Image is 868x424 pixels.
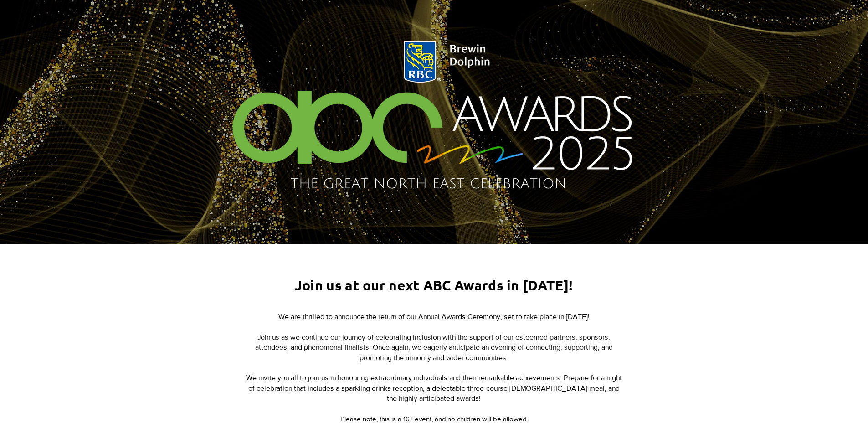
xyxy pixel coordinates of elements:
[246,374,622,402] span: We invite you all to join us in honouring extraordinary individuals and their remarkable achievem...
[295,277,573,294] span: Join us at our next ABC Awards in [DATE]!
[340,415,528,423] span: Please note, this is a 16+ event, and no children will be allowed.
[278,313,590,321] span: We are thrilled to announce the return of our Annual Awards Ceremony, set to take place in [DATE]!
[208,31,660,203] img: Northern Insights Double Pager Apr 2025.png
[255,333,613,362] span: Join us as we continue our journey of celebrating inclusion with the support of our esteemed part...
